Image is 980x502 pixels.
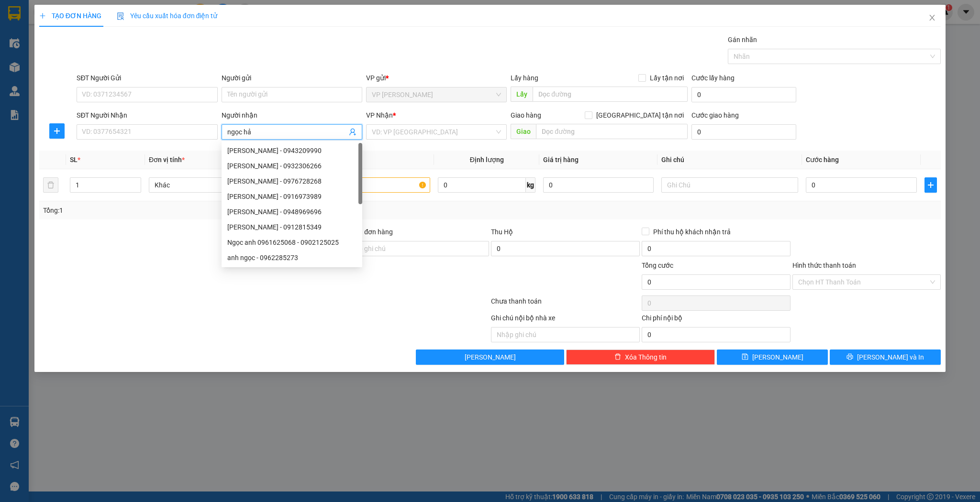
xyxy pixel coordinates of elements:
[117,12,218,20] span: Yêu cầu xuất hóa đơn điện tử
[543,156,579,164] span: Giá trị hàng
[625,352,667,362] span: Xóa Thông tin
[117,12,124,20] img: icon
[536,124,688,139] input: Dọc đường
[566,349,715,365] button: deleteXóa Thông tin
[511,74,538,82] span: Lấy hàng
[752,352,803,362] span: [PERSON_NAME]
[830,349,941,365] button: printer[PERSON_NAME] và In
[925,181,937,189] span: plus
[222,235,362,250] div: Ngọc anh 0961625068 - 0902125025
[149,156,185,164] span: Đơn vị tính
[728,36,757,44] label: Gán nhãn
[43,205,379,216] div: Tổng: 1
[70,156,78,164] span: SL
[511,124,536,139] span: Giao
[642,313,791,327] div: Chi phí nội bộ
[349,128,356,136] span: user-add
[49,123,65,139] button: plus
[227,252,356,263] div: anh ngọc - 0962285273
[222,189,362,204] div: ngọc hà - 0916973989
[691,111,739,119] label: Cước giao hàng
[227,145,356,156] div: [PERSON_NAME] - 0943209990
[491,313,640,327] div: Ghi chú nội bộ nhà xe
[372,87,501,102] span: VP Ngọc Hồi
[919,5,946,32] button: Close
[227,237,356,248] div: Ngọc anh 0961625068 - 0902125025
[533,87,688,102] input: Dọc đường
[222,110,362,120] div: Người nhận
[39,12,46,19] span: plus
[470,156,504,164] span: Định lượng
[222,143,362,158] div: trần hữu ngọc anh - 0943209990
[490,296,641,313] div: Chưa thanh toán
[340,241,489,256] input: Ghi chú đơn hàng
[465,352,516,362] span: [PERSON_NAME]
[661,177,798,193] input: Ghi Chú
[77,73,217,83] div: SĐT Người Gửi
[526,177,535,193] span: kg
[227,222,356,232] div: [PERSON_NAME] - 0912815349
[646,73,688,83] span: Lấy tận nơi
[717,349,828,365] button: save[PERSON_NAME]
[924,177,937,193] button: plus
[857,352,924,362] span: [PERSON_NAME] và In
[366,111,393,119] span: VP Nhận
[155,178,280,192] span: Khác
[366,73,507,83] div: VP gửi
[222,250,362,265] div: anh ngọc - 0962285273
[222,174,362,189] div: lê hồng ngọc - 0976728268
[806,156,839,164] span: Cước hàng
[649,227,735,237] span: Phí thu hộ khách nhận trả
[222,158,362,174] div: ngọc anh - 0932306266
[43,177,58,193] button: delete
[227,207,356,217] div: [PERSON_NAME] - 0948969696
[592,110,688,120] span: [GEOGRAPHIC_DATA] tận nơi
[543,177,654,193] input: 0
[928,14,936,22] span: close
[39,12,101,20] span: TẠO ĐƠN HÀNG
[511,87,533,102] span: Lấy
[846,353,853,361] span: printer
[614,353,621,361] span: delete
[511,111,541,119] span: Giao hàng
[792,262,856,269] label: Hình thức thanh toán
[657,151,802,169] th: Ghi chú
[222,73,362,83] div: Người gửi
[340,228,393,236] label: Ghi chú đơn hàng
[222,219,362,235] div: Ngọc Anh - 0912815349
[491,327,640,342] input: Nhập ghi chú
[50,127,64,135] span: plus
[642,262,673,269] span: Tổng cước
[691,87,796,102] input: Cước lấy hàng
[227,176,356,186] div: [PERSON_NAME] - 0976728268
[227,161,356,171] div: [PERSON_NAME] - 0932306266
[491,228,513,236] span: Thu Hộ
[691,74,735,82] label: Cước lấy hàng
[227,191,356,202] div: [PERSON_NAME] - 0916973989
[416,349,565,365] button: [PERSON_NAME]
[742,353,748,361] span: save
[691,124,796,140] input: Cước giao hàng
[222,204,362,219] div: ngọc tuấn - 0948969696
[77,110,217,120] div: SĐT Người Nhận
